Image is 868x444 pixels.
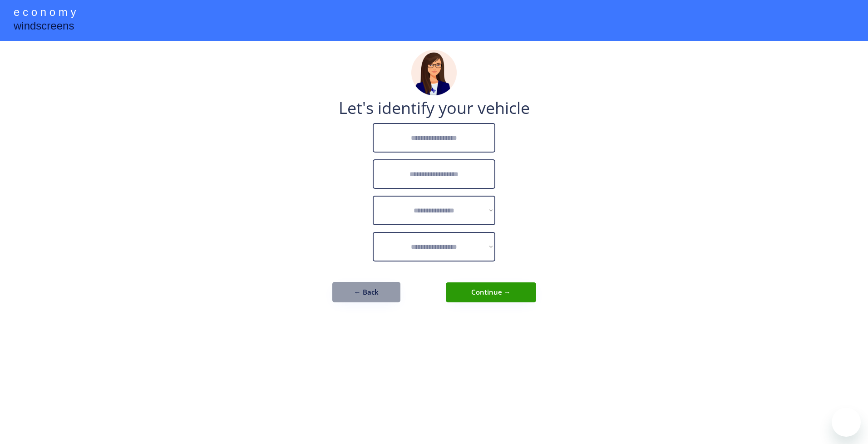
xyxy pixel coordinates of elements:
img: madeline.png [411,50,457,95]
button: Continue → [446,282,536,302]
div: windscreens [14,18,74,36]
div: e c o n o m y [14,5,76,22]
iframe: Button to launch messaging window [832,408,861,437]
div: Let's identify your vehicle [339,100,530,116]
button: ← Back [332,282,400,302]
